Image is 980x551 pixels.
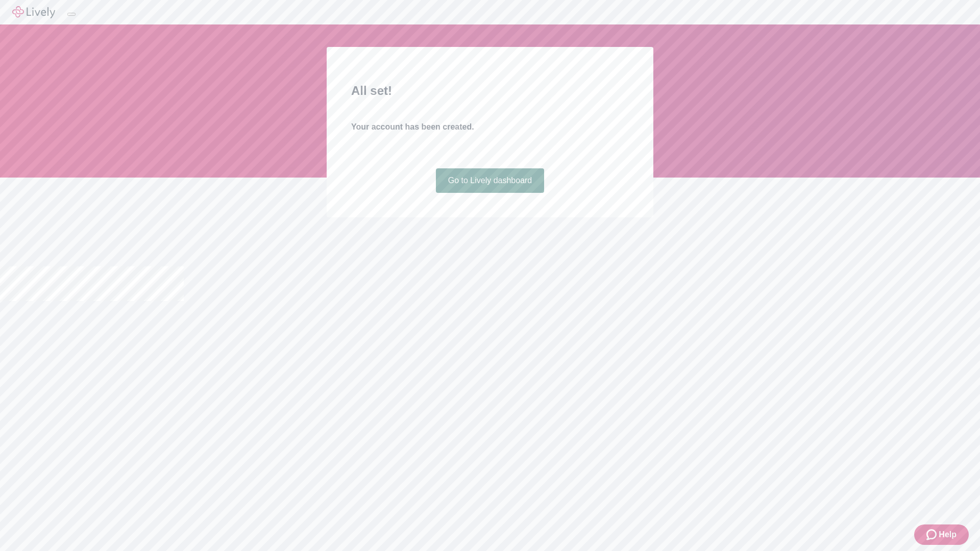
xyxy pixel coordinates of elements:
[926,529,939,541] svg: Zendesk support icon
[914,524,969,545] button: Zendesk support iconHelp
[67,13,76,16] button: Log out
[351,82,629,100] h2: All set!
[436,168,545,193] a: Go to Lively dashboard
[351,121,629,133] h4: Your account has been created.
[12,6,55,18] img: Lively
[939,529,957,541] span: Help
